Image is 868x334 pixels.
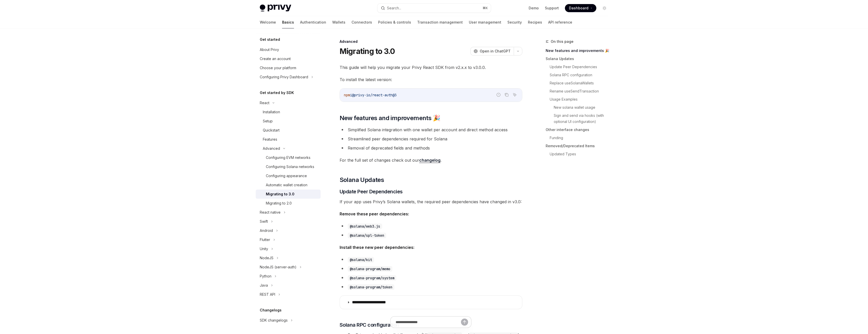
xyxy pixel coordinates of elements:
[550,71,613,79] a: Solana RPC configuration
[263,136,277,142] div: Features
[260,100,269,106] div: React
[480,49,511,54] span: Open in ChatGPT
[348,266,392,272] code: @solana-program/memo
[260,16,276,28] a: Welcome
[470,47,514,55] button: Open in ChatGPT
[344,93,350,97] span: npm
[260,237,270,243] div: Flutter
[260,255,273,261] div: NodeJS
[387,5,401,11] div: Search...
[417,16,463,28] a: Transaction management
[263,109,280,115] div: Installation
[256,153,321,162] a: Configuring EVM networks
[340,114,440,122] span: New features and improvements 🎉
[352,16,372,28] a: Connectors
[260,5,291,12] img: light logo
[340,76,522,83] span: To install the latest version:
[260,291,275,298] div: REST API
[260,218,268,225] div: Swift
[256,107,321,117] a: Installation
[551,39,574,45] span: On this page
[256,171,321,180] a: Configuring appearance
[282,16,294,28] a: Basics
[483,6,488,10] span: ⌘ K
[256,190,321,199] a: Migrating to 3.0
[546,126,613,134] a: Other interface changes
[260,228,273,234] div: Android
[340,126,522,133] li: Simplified Solana integration with one wallet per account and direct method access
[256,126,321,135] a: Quickstart
[546,47,613,55] a: New features and improvements 🎉
[550,150,613,158] a: Updated Types
[469,16,501,28] a: User management
[260,282,268,288] div: Java
[554,103,613,112] a: New solana wallet usage
[377,4,491,13] button: Search...⌘K
[554,112,613,126] a: Sign and send via hooks (with optional UI configuration)
[548,16,572,28] a: API reference
[332,16,345,28] a: Wallets
[260,56,291,62] div: Create an account
[352,93,397,97] span: @privy-io/react-auth@3
[419,158,440,163] a: changelog
[511,91,518,98] button: Ask AI
[260,273,271,279] div: Python
[340,47,395,56] h1: Migrating to 3.0
[569,6,588,11] span: Dashboard
[266,191,294,197] div: Migrating to 3.0
[340,39,522,44] div: Advanced
[348,233,386,238] code: @solana/spl-token
[600,4,608,12] button: Toggle dark mode
[260,36,280,43] h5: Get started
[266,182,307,188] div: Automatic wallet creation
[260,209,281,215] div: React native
[260,317,288,323] div: SDK changelogs
[550,87,613,95] a: Rename useSendTransaction
[546,142,613,150] a: Removed/Deprecated Items
[550,63,613,71] a: Update Peer Dependencies
[503,91,510,98] button: Copy the contents from the code block
[300,16,326,28] a: Authentication
[340,245,414,250] strong: Install these new peer dependencies:
[263,145,280,152] div: Advanced
[266,164,314,170] div: Configuring Solana networks
[266,173,307,179] div: Configuring appearance
[340,211,409,216] strong: Remove these peer dependencies:
[256,135,321,144] a: Features
[256,180,321,190] a: Automatic wallet creation
[260,74,308,80] div: Configuring Privy Dashboard
[256,199,321,208] a: Migrating to 2.0
[256,63,321,72] a: Choose your platform
[340,188,403,195] span: Update Peer Dependencies
[266,155,310,161] div: Configuring EVM networks
[260,246,268,252] div: Unity
[348,224,382,229] code: @solana/web3.js
[378,16,411,28] a: Policies & controls
[529,6,539,11] a: Demo
[260,264,297,270] div: NodeJS (server-auth)
[256,117,321,126] a: Setup
[263,127,280,133] div: Quickstart
[546,55,613,63] a: Solana Updates
[340,157,522,164] span: For the full set of changes check out our .
[550,79,613,87] a: Replace useSolanaWallets
[340,135,522,142] li: Streamlined peer dependencies required for Solana
[260,65,296,71] div: Choose your platform
[256,45,321,54] a: About Privy
[495,91,502,98] button: Report incorrect code
[461,319,468,326] button: Send message
[260,90,294,96] h5: Get started by SDK
[507,16,522,28] a: Security
[260,47,279,53] div: About Privy
[545,6,559,11] a: Support
[340,176,384,184] span: Solana Updates
[340,144,522,152] li: Removal of deprecated fields and methods
[565,4,596,12] a: Dashboard
[350,93,352,97] span: i
[263,118,273,124] div: Setup
[348,257,374,263] code: @solana/kit
[260,307,282,313] h5: Changelogs
[256,54,321,63] a: Create an account
[340,198,522,205] span: If your app uses Privy’s Solana wallets, the required peer dependencies have changed in v3.0:
[550,95,613,103] a: Usage Examples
